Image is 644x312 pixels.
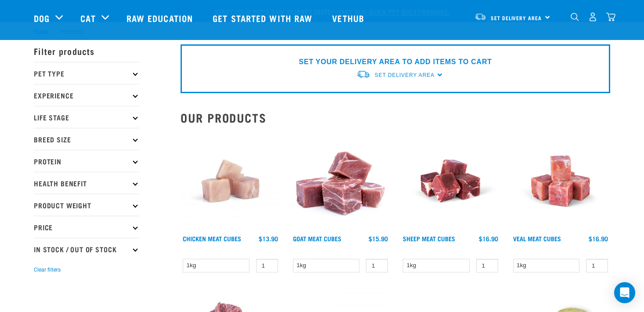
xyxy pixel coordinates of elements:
[34,106,139,128] p: Life Stage
[476,259,498,272] input: 1
[34,128,139,150] p: Breed Size
[181,131,280,231] img: Chicken meat
[588,12,597,22] img: user.png
[34,238,139,260] p: In Stock / Out Of Stock
[491,16,542,19] span: Set Delivery Area
[80,11,95,25] a: Cat
[259,235,278,242] div: $13.90
[474,13,486,21] img: van-moving.png
[34,11,50,25] a: Dog
[513,237,561,240] a: Veal Meat Cubes
[118,0,204,36] a: Raw Education
[586,259,608,272] input: 1
[291,131,391,231] img: 1184 Wild Goat Meat Cubes Boneless 01
[511,131,611,231] img: Veal Meat Cubes8454
[34,216,139,238] p: Price
[204,0,323,36] a: Get started with Raw
[369,235,388,242] div: $15.90
[614,282,635,303] div: Open Intercom Messenger
[356,70,370,79] img: van-moving.png
[571,13,579,21] img: home-icon-1@2x.png
[479,235,498,242] div: $16.90
[606,12,615,22] img: home-icon@2x.png
[34,40,139,62] p: Filter products
[34,172,139,194] p: Health Benefit
[403,237,455,240] a: Sheep Meat Cubes
[293,237,341,240] a: Goat Meat Cubes
[366,259,388,272] input: 1
[183,237,241,240] a: Chicken Meat Cubes
[34,150,139,172] p: Protein
[34,194,139,216] p: Product Weight
[401,131,500,231] img: Sheep Meat
[256,259,278,272] input: 1
[34,266,61,274] button: Clear filters
[375,72,434,78] span: Set Delivery Area
[323,0,375,36] a: Vethub
[299,57,492,67] p: SET YOUR DELIVERY AREA TO ADD ITEMS TO CART
[34,84,139,106] p: Experience
[589,235,608,242] div: $16.90
[181,111,610,124] h2: Our Products
[34,62,139,84] p: Pet Type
